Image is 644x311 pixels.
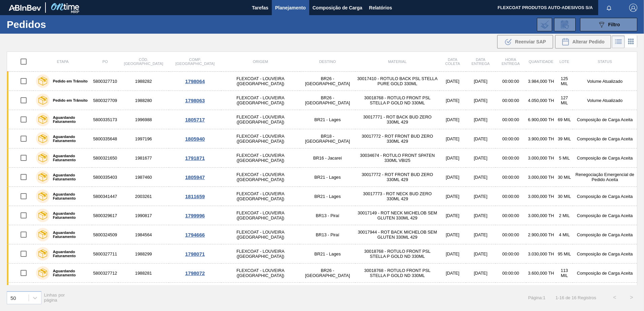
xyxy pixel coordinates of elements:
td: Composição de Carga Aceita [573,110,637,129]
td: 00:00:00 [495,264,526,283]
a: Aguardando Faturamento58003296171990817FLEXCOAT - LOUVEIRA ([GEOGRAPHIC_DATA])BR13 - Piraí3001714... [7,206,637,225]
div: 1798064 [170,78,220,84]
div: 1798071 [170,251,220,257]
span: Página : 1 [528,295,545,300]
td: 30018768 - ROTULO FRONT PSL STELLA P GOLD ND 330ML [355,264,440,283]
div: 1805947 [170,174,220,180]
td: FLEXCOAT - LOUVEIRA ([GEOGRAPHIC_DATA]) [221,206,300,225]
div: 1799996 [170,213,220,218]
span: Origem [253,60,268,64]
td: 39 MIL [556,129,573,148]
td: 113 MIL [556,264,573,283]
span: PO [102,60,108,64]
td: 2004248 [118,283,169,302]
td: Renegociação Emergencial de Pedido Aceita [573,168,637,187]
span: Planejamento [275,4,306,12]
td: 2 MIL [556,206,573,225]
td: 1997196 [118,129,169,148]
td: 5800327711 [92,244,118,264]
td: 1988299 [118,244,169,264]
label: Aguardando Faturamento [50,115,89,124]
td: 5800342471 [92,283,118,302]
td: BR16 - Jacareí [300,148,355,168]
div: Alterar Pedido [555,35,611,48]
span: Relatórios [369,4,392,12]
td: FLEXCOAT - LOUVEIRA ([GEOGRAPHIC_DATA]) [221,264,300,283]
span: Data entrega [472,58,490,66]
span: Composição de Carga [313,4,362,12]
span: Linhas por página [44,292,65,303]
span: Status [598,60,612,64]
button: Filtro [580,18,637,31]
label: Aguardando Faturamento [50,192,89,200]
td: 5 MIL [556,148,573,168]
td: [DATE] [466,72,495,91]
div: 1811659 [170,194,220,199]
td: [DATE] [440,168,466,187]
div: 1798063 [170,98,220,103]
label: Aguardando Faturamento [50,250,89,258]
td: 1988282 [118,72,169,91]
td: 00:00:00 [495,225,526,244]
label: Aguardando Faturamento [50,269,89,277]
a: Aguardando Faturamento58003414472003261FLEXCOAT - LOUVEIRA ([GEOGRAPHIC_DATA])BR21 - Lages3001777... [7,187,637,206]
td: 00:00:00 [495,168,526,187]
td: 125 MIL [556,72,573,91]
td: [DATE] [466,168,495,187]
label: Aguardando Faturamento [50,173,89,181]
td: Composição de Carga Aceita [573,206,637,225]
td: 00:00:00 [495,110,526,129]
td: [DATE] [440,244,466,264]
span: Comp. [GEOGRAPHIC_DATA] [175,58,215,66]
td: [DATE] [466,225,495,244]
td: 00:00:00 [495,206,526,225]
a: Aguardando Faturamento58003354031987460FLEXCOAT - LOUVEIRA ([GEOGRAPHIC_DATA])BR21 - Lages3001777... [7,168,637,187]
td: 4.050,000 TH [526,91,556,110]
td: [DATE] [440,264,466,283]
td: 3.030,000 TH [526,244,556,264]
td: 4 MIL [556,225,573,244]
td: [DATE] [466,283,495,302]
td: BR26 - [GEOGRAPHIC_DATA] [300,264,355,283]
td: Composição de Carga Aceita [573,264,637,283]
span: Reenviar SAP [515,39,546,44]
div: Visão em Cards [625,35,637,48]
td: BR21 - Lages [300,244,355,264]
td: 3.600,000 TH [526,264,556,283]
button: < [606,289,623,306]
td: 1988281 [118,264,169,283]
td: 5800341447 [92,187,118,206]
td: 00:00:00 [495,72,526,91]
td: [DATE] [440,225,466,244]
a: Aguardando Faturamento58003424712004248FLEXCOAT - LOUVEIRA ([GEOGRAPHIC_DATA])BR13 - Piraí3001714... [7,283,637,302]
td: [DATE] [440,110,466,129]
td: [DATE] [440,72,466,91]
td: 30034674 - ROTULO FRONT SPATEN 330ML VBI25 [355,148,440,168]
td: 00:00:00 [495,148,526,168]
td: 3.000,000 TH [526,187,556,206]
span: Etapa [57,60,69,64]
td: 1996988 [118,110,169,129]
td: 30018768 - ROTULO FRONT PSL STELLA P GOLD ND 330ML [355,91,440,110]
td: [DATE] [466,264,495,283]
td: BR26 - [GEOGRAPHIC_DATA] [300,91,355,110]
td: BR13 - Piraí [300,225,355,244]
span: Data coleta [445,58,460,66]
div: Importar Negociações dos Pedidos [537,18,552,31]
td: [DATE] [466,148,495,168]
td: 3.000,000 TH [526,148,556,168]
a: Aguardando Faturamento58003277121988281FLEXCOAT - LOUVEIRA ([GEOGRAPHIC_DATA])BR26 - [GEOGRAPHIC_... [7,264,637,283]
a: Pedido em Trânsito58003277101988282FLEXCOAT - LOUVEIRA ([GEOGRAPHIC_DATA])BR26 - [GEOGRAPHIC_DATA... [7,72,637,91]
td: 5800335648 [92,129,118,148]
td: 00:00:00 [495,244,526,264]
td: [DATE] [440,129,466,148]
td: 1981677 [118,148,169,168]
td: 1987460 [118,168,169,187]
td: BR21 - Lages [300,168,355,187]
td: FLEXCOAT - LOUVEIRA ([GEOGRAPHIC_DATA]) [221,110,300,129]
div: 1791871 [170,155,220,161]
div: 1805717 [170,117,220,123]
td: 5800329617 [92,206,118,225]
td: 30017773 - ROT NECK BUD ZERO 330ML 429 [355,187,440,206]
div: 1794666 [170,232,220,238]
